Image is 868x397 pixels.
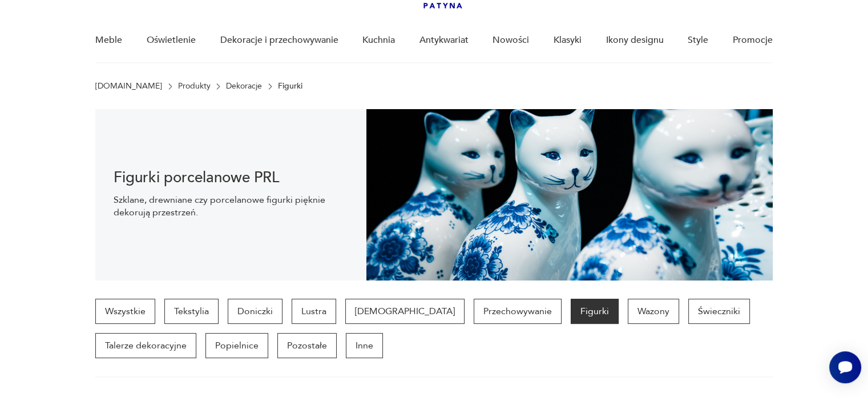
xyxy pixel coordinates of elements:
[362,18,395,62] a: Kuchnia
[688,18,708,62] a: Style
[605,18,663,62] a: Ikony designu
[220,18,338,62] a: Dekoracje i przechowywanie
[292,299,336,324] a: Lustra
[554,18,582,62] a: Klasyki
[571,299,619,324] a: Figurki
[147,18,196,62] a: Oświetlenie
[114,194,348,219] p: Szklane, drewniane czy porcelanowe figurki pięknie dekorują przestrzeń.
[95,18,122,62] a: Meble
[628,299,679,324] a: Wazony
[345,299,465,324] a: [DEMOGRAPHIC_DATA]
[688,299,750,324] a: Świeczniki
[474,299,562,324] a: Przechowywanie
[346,333,383,358] a: Inne
[492,18,529,62] a: Nowości
[228,299,282,324] a: Doniczki
[114,171,348,185] h1: Figurki porcelanowe PRL
[277,333,337,358] a: Pozostałe
[164,299,219,324] a: Tekstylia
[366,109,773,280] img: Figurki vintage
[829,351,861,383] iframe: Smartsupp widget button
[205,333,268,358] a: Popielnice
[733,18,773,62] a: Promocje
[278,82,302,91] p: Figurki
[95,299,155,324] a: Wszystkie
[226,82,262,91] a: Dekoracje
[95,333,196,358] a: Talerze dekoracyjne
[95,82,162,91] a: [DOMAIN_NAME]
[419,18,469,62] a: Antykwariat
[178,82,211,91] a: Produkty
